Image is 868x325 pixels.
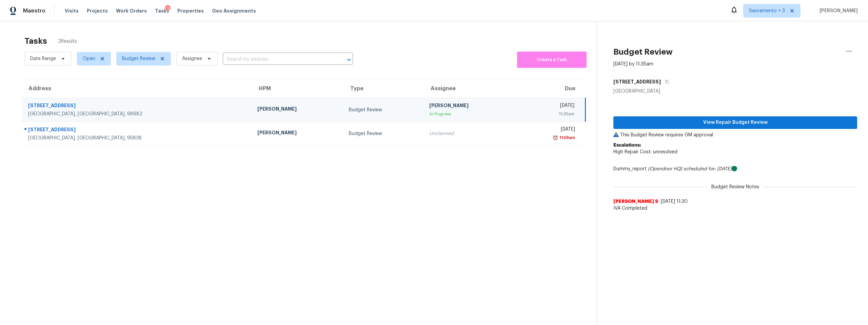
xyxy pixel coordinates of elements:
[613,198,658,205] span: [PERSON_NAME] S
[28,135,246,141] div: [GEOGRAPHIC_DATA], [GEOGRAPHIC_DATA], 95838
[182,55,202,62] span: Assignee
[520,56,583,64] span: Create a Task
[749,7,785,14] span: Sacramento + 3
[83,55,95,62] span: Open
[613,49,673,55] h2: Budget Review
[515,79,585,98] th: Due
[223,54,334,65] input: Search by address
[349,107,418,113] div: Budget Review
[648,167,682,171] i: (Opendoor HQ)
[344,55,354,64] button: Open
[613,61,653,68] div: [DATE] by 11:35am
[177,7,204,14] span: Properties
[24,38,47,44] h2: Tasks
[58,38,77,45] span: 2 Results
[155,8,169,13] span: Tasks
[661,76,670,88] button: Copy Address
[28,102,246,111] div: [STREET_ADDRESS]
[613,116,857,129] button: View Repair Budget Review
[22,79,252,98] th: Address
[429,102,510,111] div: [PERSON_NAME]
[212,7,256,14] span: Geo Assignments
[257,106,338,114] div: [PERSON_NAME]
[613,78,661,85] h5: [STREET_ADDRESS]
[517,52,587,68] button: Create a Task
[661,199,688,204] span: [DATE] 11:30
[619,118,852,127] span: View Repair Budget Review
[87,7,108,14] span: Projects
[429,111,510,117] div: In Progress
[613,143,641,148] b: Escalations:
[429,130,510,137] div: Unclaimed
[116,7,147,14] span: Work Orders
[613,150,677,154] span: High Repair Cost: unresolved
[343,79,424,98] th: Type
[613,166,857,172] div: Dummy_report
[28,111,246,117] div: [GEOGRAPHIC_DATA], [GEOGRAPHIC_DATA], 98682
[424,79,515,98] th: Assignee
[23,7,45,14] span: Maestro
[30,55,56,62] span: Date Range
[521,126,575,134] div: [DATE]
[122,55,155,62] span: Budget Review
[521,111,574,117] div: 11:35am
[349,130,418,137] div: Budget Review
[165,5,171,12] div: 1
[521,102,574,111] div: [DATE]
[65,7,79,14] span: Visits
[257,129,338,138] div: [PERSON_NAME]
[817,7,858,14] span: [PERSON_NAME]
[707,184,763,190] span: Budget Review Notes
[252,79,343,98] th: HPM
[613,88,857,95] div: [GEOGRAPHIC_DATA]
[553,134,558,141] img: Overdue Alarm Icon
[28,126,246,135] div: [STREET_ADDRESS]
[558,134,575,141] div: 11:58am
[684,167,732,171] i: scheduled for: [DATE]
[613,132,857,138] p: This Budget Review requires GM approval
[613,205,857,212] span: IVA Completed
